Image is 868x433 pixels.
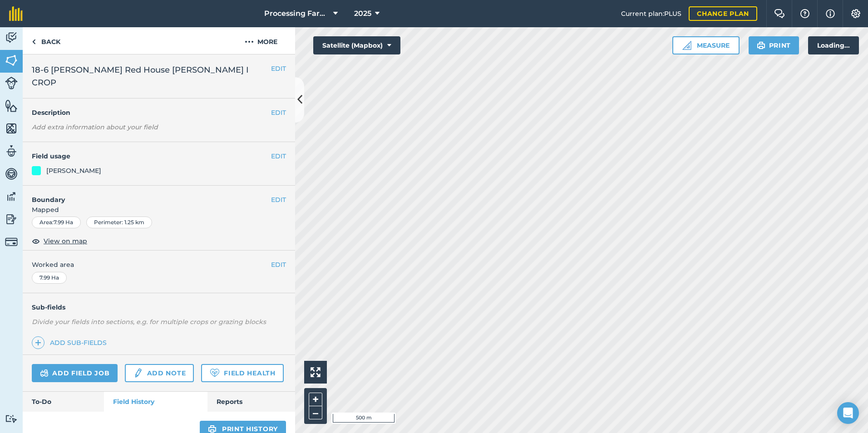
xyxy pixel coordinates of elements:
button: Measure [672,36,740,54]
a: Reports [207,392,295,412]
div: Open Intercom Messenger [837,402,859,424]
button: View on map [32,236,87,246]
a: Add note [125,364,194,382]
img: svg+xml;base64,PD94bWwgdmVyc2lvbj0iMS4wIiBlbmNvZGluZz0idXRmLTgiPz4KPCEtLSBHZW5lcmF0b3I6IEFkb2JlIE... [133,368,143,379]
em: Divide your fields into sections, e.g. for multiple crops or grazing blocks [32,318,266,326]
span: 18-6 [PERSON_NAME] Red House [PERSON_NAME] I CROP [32,64,271,89]
a: Add field job [32,364,118,382]
h4: Description [32,108,286,118]
a: To-Do [23,392,104,412]
div: Loading... [808,36,859,54]
button: EDIT [271,260,286,270]
img: A cog icon [850,9,861,18]
span: Current plan : PLUS [621,9,681,19]
div: Area : 7.99 Ha [32,216,81,228]
img: svg+xml;base64,PD94bWwgdmVyc2lvbj0iMS4wIiBlbmNvZGluZz0idXRmLTgiPz4KPCEtLSBHZW5lcmF0b3I6IEFkb2JlIE... [5,31,18,44]
img: A question mark icon [799,9,810,18]
button: EDIT [271,108,286,118]
button: EDIT [271,64,286,74]
img: svg+xml;base64,PD94bWwgdmVyc2lvbj0iMS4wIiBlbmNvZGluZz0idXRmLTgiPz4KPCEtLSBHZW5lcmF0b3I6IEFkb2JlIE... [5,414,18,423]
img: Two speech bubbles overlapping with the left bubble in the forefront [774,9,785,18]
img: Ruler icon [682,41,691,50]
img: svg+xml;base64,PD94bWwgdmVyc2lvbj0iMS4wIiBlbmNvZGluZz0idXRmLTgiPz4KPCEtLSBHZW5lcmF0b3I6IEFkb2JlIE... [5,77,18,89]
h4: Boundary [23,186,271,205]
button: More [227,27,295,54]
span: Worked area [32,260,286,270]
a: Change plan [689,6,757,21]
img: svg+xml;base64,PD94bWwgdmVyc2lvbj0iMS4wIiBlbmNvZGluZz0idXRmLTgiPz4KPCEtLSBHZW5lcmF0b3I6IEFkb2JlIE... [5,144,18,158]
img: svg+xml;base64,PD94bWwgdmVyc2lvbj0iMS4wIiBlbmNvZGluZz0idXRmLTgiPz4KPCEtLSBHZW5lcmF0b3I6IEFkb2JlIE... [5,212,18,226]
span: Processing Farms [264,8,330,19]
button: Print [749,36,799,54]
img: svg+xml;base64,PHN2ZyB4bWxucz0iaHR0cDovL3d3dy53My5vcmcvMjAwMC9zdmciIHdpZHRoPSIxNCIgaGVpZ2h0PSIyNC... [35,337,41,348]
div: Perimeter : 1.25 km [86,216,152,228]
img: svg+xml;base64,PD94bWwgdmVyc2lvbj0iMS4wIiBlbmNvZGluZz0idXRmLTgiPz4KPCEtLSBHZW5lcmF0b3I6IEFkb2JlIE... [5,236,18,248]
h4: Sub-fields [23,302,295,312]
img: Four arrows, one pointing top left, one top right, one bottom right and the last bottom left [311,367,321,377]
a: Field History [104,392,207,412]
img: svg+xml;base64,PHN2ZyB4bWxucz0iaHR0cDovL3d3dy53My5vcmcvMjAwMC9zdmciIHdpZHRoPSI5IiBoZWlnaHQ9IjI0Ii... [32,36,36,47]
img: svg+xml;base64,PD94bWwgdmVyc2lvbj0iMS4wIiBlbmNvZGluZz0idXRmLTgiPz4KPCEtLSBHZW5lcmF0b3I6IEFkb2JlIE... [5,190,18,203]
img: svg+xml;base64,PHN2ZyB4bWxucz0iaHR0cDovL3d3dy53My5vcmcvMjAwMC9zdmciIHdpZHRoPSIyMCIgaGVpZ2h0PSIyNC... [245,36,254,47]
img: svg+xml;base64,PD94bWwgdmVyc2lvbj0iMS4wIiBlbmNvZGluZz0idXRmLTgiPz4KPCEtLSBHZW5lcmF0b3I6IEFkb2JlIE... [5,167,18,181]
em: Add extra information about your field [32,123,158,131]
button: EDIT [271,151,286,161]
button: EDIT [271,195,286,205]
span: Mapped [23,205,295,215]
span: View on map [44,236,87,246]
h4: Field usage [32,151,271,161]
a: Field Health [201,364,283,382]
span: 2025 [354,8,371,19]
button: Satellite (Mapbox) [313,36,400,54]
a: Back [23,27,69,54]
div: [PERSON_NAME] [46,166,101,176]
a: Add sub-fields [32,336,110,349]
button: – [309,406,322,419]
img: fieldmargin Logo [9,6,23,21]
img: svg+xml;base64,PHN2ZyB4bWxucz0iaHR0cDovL3d3dy53My5vcmcvMjAwMC9zdmciIHdpZHRoPSIxNyIgaGVpZ2h0PSIxNy... [826,8,835,19]
button: + [309,393,322,406]
img: svg+xml;base64,PHN2ZyB4bWxucz0iaHR0cDovL3d3dy53My5vcmcvMjAwMC9zdmciIHdpZHRoPSI1NiIgaGVpZ2h0PSI2MC... [5,54,18,67]
img: svg+xml;base64,PHN2ZyB4bWxucz0iaHR0cDovL3d3dy53My5vcmcvMjAwMC9zdmciIHdpZHRoPSIxOSIgaGVpZ2h0PSIyNC... [757,40,765,51]
div: 7.99 Ha [32,272,67,284]
img: svg+xml;base64,PD94bWwgdmVyc2lvbj0iMS4wIiBlbmNvZGluZz0idXRmLTgiPz4KPCEtLSBHZW5lcmF0b3I6IEFkb2JlIE... [40,368,49,379]
img: svg+xml;base64,PHN2ZyB4bWxucz0iaHR0cDovL3d3dy53My5vcmcvMjAwMC9zdmciIHdpZHRoPSIxOCIgaGVpZ2h0PSIyNC... [32,236,40,246]
img: svg+xml;base64,PHN2ZyB4bWxucz0iaHR0cDovL3d3dy53My5vcmcvMjAwMC9zdmciIHdpZHRoPSI1NiIgaGVpZ2h0PSI2MC... [5,99,18,113]
img: svg+xml;base64,PHN2ZyB4bWxucz0iaHR0cDovL3d3dy53My5vcmcvMjAwMC9zdmciIHdpZHRoPSI1NiIgaGVpZ2h0PSI2MC... [5,122,18,135]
